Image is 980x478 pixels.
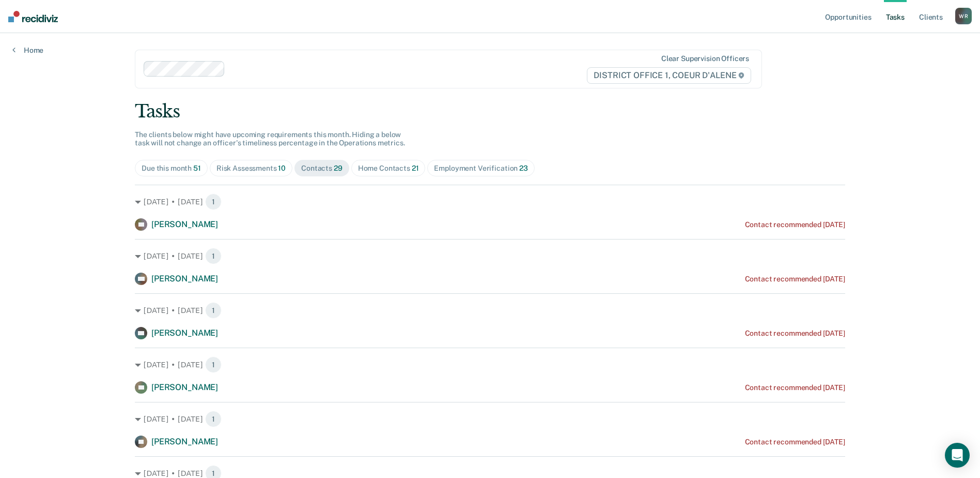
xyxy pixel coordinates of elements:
[945,443,970,468] div: Open Intercom Messenger
[358,164,419,173] div: Home Contacts
[745,438,845,446] div: Contact recommended [DATE]
[955,8,972,24] div: W R
[151,437,218,446] span: [PERSON_NAME]
[205,302,222,319] span: 1
[151,219,218,229] span: [PERSON_NAME]
[587,67,751,84] span: DISTRICT OFFICE 1, COEUR D'ALENE
[745,275,845,283] div: Contact recommended [DATE]
[745,383,845,392] div: Contact recommended [DATE]
[334,164,343,172] span: 29
[151,274,218,283] span: [PERSON_NAME]
[301,164,343,173] div: Contacts
[412,164,419,172] span: 21
[151,382,218,392] span: [PERSON_NAME]
[216,164,286,173] div: Risk Assessments
[278,164,286,172] span: 10
[12,46,43,55] a: Home
[519,164,528,172] span: 23
[135,130,405,147] span: The clients below might have upcoming requirements this month. Hiding a below task will not chang...
[135,248,845,264] div: [DATE] • [DATE] 1
[434,164,527,173] div: Employment Verification
[745,329,845,338] div: Contact recommended [DATE]
[205,356,222,373] span: 1
[661,54,749,63] div: Clear supervision officers
[193,164,201,172] span: 51
[142,164,201,173] div: Due this month
[135,356,845,373] div: [DATE] • [DATE] 1
[205,193,222,210] span: 1
[135,411,845,427] div: [DATE] • [DATE] 1
[205,248,222,264] span: 1
[745,220,845,229] div: Contact recommended [DATE]
[135,101,845,122] div: Tasks
[955,8,972,24] button: WR
[135,193,845,210] div: [DATE] • [DATE] 1
[135,302,845,319] div: [DATE] • [DATE] 1
[205,411,222,427] span: 1
[8,11,58,22] img: Recidiviz
[151,328,218,338] span: [PERSON_NAME]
